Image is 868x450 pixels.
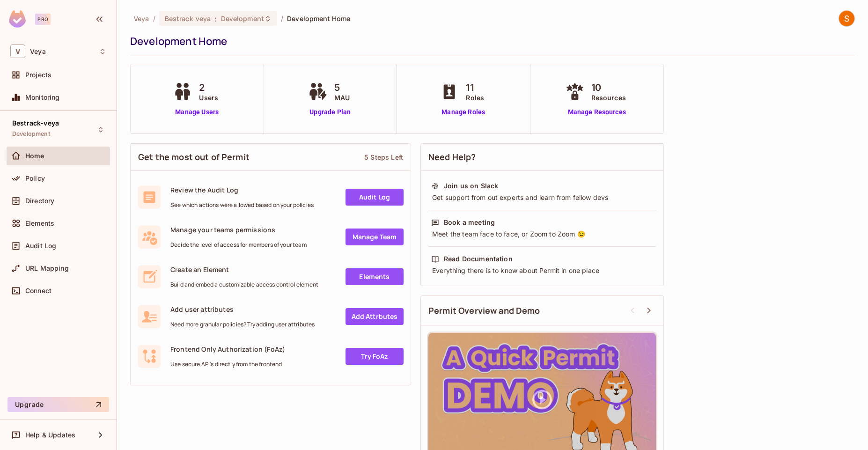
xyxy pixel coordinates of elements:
[170,305,315,314] span: Add user attributes
[134,14,149,23] span: the active workspace
[170,225,307,234] span: Manage your teams permissions
[25,71,51,79] span: Projects
[281,14,283,23] li: /
[130,34,850,48] div: Development Home
[431,229,653,239] div: Meet the team face to face, or Zoom to Zoom 😉
[591,93,626,103] span: Resources
[438,107,489,117] a: Manage Roles
[306,107,354,117] a: Upgrade Plan
[170,345,285,354] span: Frontend Only Authorization (FoAz)
[428,305,540,317] span: Permit Overview and Demo
[444,181,498,191] div: Join us on Slack
[839,11,854,26] img: Sibin Sajan
[170,265,318,274] span: Create an Element
[466,81,484,95] span: 11
[25,152,44,160] span: Home
[431,266,653,275] div: Everything there is to know about Permit in one place
[170,361,285,368] span: Use secure API's directly from the frontend
[171,107,223,117] a: Manage Users
[346,189,404,206] a: Audit Log
[364,153,403,162] div: 5 Steps Left
[591,81,626,95] span: 10
[563,107,631,117] a: Manage Resources
[428,151,476,163] span: Need Help?
[12,130,50,138] span: Development
[9,10,26,28] img: SReyMgAAAABJRU5ErkJggg==
[138,151,250,163] span: Get the most out of Permit
[170,281,318,288] span: Build and embed a customizable access control element
[7,397,109,412] button: Upgrade
[444,218,495,227] div: Book a meeting
[165,14,211,23] span: Bestrack-veya
[334,81,350,95] span: 5
[25,220,54,227] span: Elements
[170,321,315,328] span: Need more granular policies? Try adding user attributes
[153,14,155,23] li: /
[25,265,69,272] span: URL Mapping
[221,14,264,23] span: Development
[170,201,314,209] span: See which actions were allowed based on your policies
[10,44,25,58] span: V
[287,14,350,23] span: Development Home
[25,287,51,295] span: Connect
[346,268,404,285] a: Elements
[170,241,307,249] span: Decide the level of access for members of your team
[466,93,484,103] span: Roles
[25,197,54,205] span: Directory
[346,348,404,365] a: Try FoAz
[346,308,404,325] a: Add Attrbutes
[12,119,59,127] span: Bestrack-veya
[346,229,404,245] a: Manage Team
[444,254,513,264] div: Read Documentation
[199,93,218,103] span: Users
[25,175,45,182] span: Policy
[170,185,314,194] span: Review the Audit Log
[431,193,653,202] div: Get support from out experts and learn from fellow devs
[30,48,46,55] span: Workspace: Veya
[25,94,60,101] span: Monitoring
[35,14,51,25] div: Pro
[25,242,56,250] span: Audit Log
[214,15,217,22] span: :
[25,431,75,439] span: Help & Updates
[334,93,350,103] span: MAU
[199,81,218,95] span: 2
